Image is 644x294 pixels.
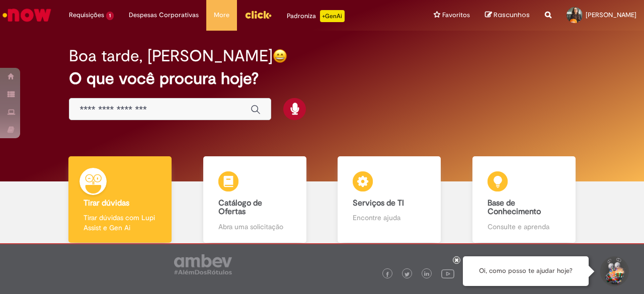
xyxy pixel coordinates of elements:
b: Tirar dúvidas [84,198,129,208]
img: happy-face.png [273,49,287,63]
a: Tirar dúvidas Tirar dúvidas com Lupi Assist e Gen Ai [53,156,188,243]
img: logo_footer_twitter.png [405,272,410,277]
img: logo_footer_youtube.png [441,267,454,280]
h2: O que você procura hoje? [69,70,575,87]
span: Favoritos [442,10,470,20]
p: Tirar dúvidas com Lupi Assist e Gen Ai [84,213,156,233]
div: Oi, como posso te ajudar hoje? [463,256,589,286]
a: Base de Conhecimento Consulte e aprenda [457,156,592,243]
span: Despesas Corporativas [129,10,199,20]
p: +GenAi [320,10,345,22]
button: Iniciar Conversa de Suporte [599,256,629,286]
b: Serviços de TI [353,198,404,208]
a: Serviços de TI Encontre ajuda [322,156,457,243]
span: 1 [106,12,114,20]
div: Padroniza [287,10,345,22]
span: More [214,10,229,20]
h2: Boa tarde, [PERSON_NAME] [69,47,273,65]
p: Consulte e aprenda [488,222,560,232]
b: Base de Conhecimento [488,198,541,217]
p: Encontre ajuda [353,213,426,223]
p: Abra uma solicitação [218,222,291,232]
span: Rascunhos [494,10,530,20]
img: ServiceNow [1,5,53,25]
span: [PERSON_NAME] [586,11,636,19]
img: logo_footer_facebook.png [385,272,390,277]
img: logo_footer_linkedin.png [424,271,429,277]
b: Catálogo de Ofertas [218,198,262,217]
a: Rascunhos [485,11,530,20]
img: click_logo_yellow_360x200.png [245,7,272,22]
img: logo_footer_ambev_rotulo_gray.png [174,254,232,274]
a: Catálogo de Ofertas Abra uma solicitação [188,156,323,243]
span: Requisições [69,10,104,20]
